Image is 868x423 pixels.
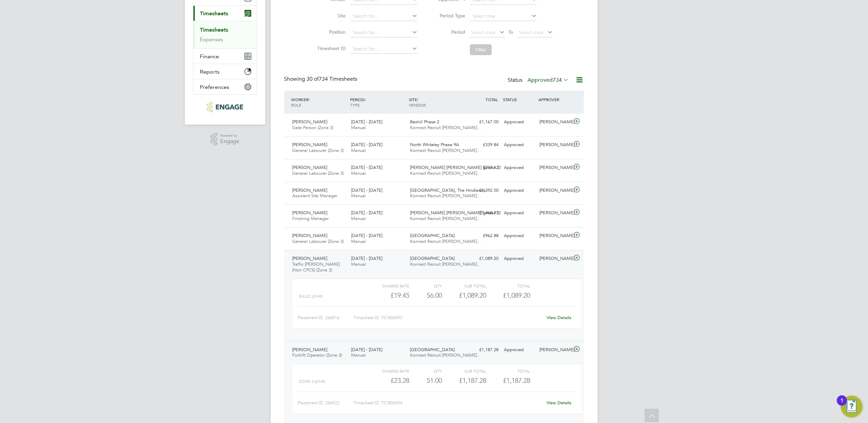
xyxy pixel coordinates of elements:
[435,29,465,35] label: Period
[470,12,537,21] input: Select one
[466,207,502,219] div: £1,468.75
[351,261,366,267] span: Manual
[220,133,239,139] span: Powered by
[435,13,465,19] label: Period Type
[350,28,417,37] input: Search for...
[351,164,382,170] span: [DATE] - [DATE]
[291,102,302,108] span: ROLE
[299,379,326,384] span: zone 3 (£/HR)
[351,142,382,147] span: [DATE] - [DATE]
[351,352,366,358] span: Manual
[841,396,863,418] button: Open Resource Center, 1 new notification
[410,119,439,125] span: Bexhill Phase 2
[351,216,366,221] span: Manual
[410,125,482,130] span: Konnect Recruit [PERSON_NAME]…
[293,119,328,125] span: [PERSON_NAME]
[299,294,323,299] span: Basic (£/HR)
[503,376,530,385] span: £1,187.28
[293,187,328,193] span: [PERSON_NAME]
[410,255,455,261] span: [GEOGRAPHIC_DATA]
[486,367,530,375] div: Total
[508,76,570,85] div: Status
[547,400,571,406] a: View Details
[410,238,482,244] span: Konnect Recruit [PERSON_NAME]…
[293,210,328,216] span: [PERSON_NAME]
[200,68,220,75] span: Reports
[193,6,257,21] button: Timesheets
[537,93,572,106] div: APPROVER
[293,255,328,261] span: [PERSON_NAME]
[442,290,486,301] div: £1,089.20
[537,116,572,128] div: [PERSON_NAME]
[309,97,310,102] span: /
[519,29,543,35] span: Select date
[293,352,342,358] span: Forklift Operator (Zone 3)
[307,76,319,82] span: 30 of
[466,344,502,356] div: £1,187.28
[293,170,344,176] span: General Labourer (Zone 3)
[193,79,257,94] button: Preferences
[502,116,537,128] div: Approved
[351,125,366,130] span: Manual
[293,347,328,352] span: [PERSON_NAME]
[293,164,328,170] span: [PERSON_NAME]
[537,253,572,264] div: [PERSON_NAME]
[351,193,366,199] span: Manual
[840,401,843,409] div: 1
[200,84,230,90] span: Preferences
[365,375,409,386] div: £23.28
[410,352,482,358] span: Konnect Recruit [PERSON_NAME]…
[200,53,219,60] span: Finance
[315,13,346,19] label: Site
[466,230,502,241] div: £962.88
[284,76,359,83] div: Showing
[409,375,442,386] div: 51.00
[553,77,562,83] span: 734
[293,261,340,273] span: Traffic [PERSON_NAME] (Non CPCS) (Zone 3)
[442,375,486,386] div: £1,187.28
[293,238,344,244] span: General Labourer (Zone 3)
[193,21,257,48] div: Timesheets
[351,255,382,261] span: [DATE] - [DATE]
[351,233,382,238] span: [DATE] - [DATE]
[410,261,482,267] span: Konnect Recruit [PERSON_NAME]…
[471,29,495,35] span: Select date
[409,290,442,301] div: 56.00
[298,397,353,408] div: Placement ID: 266922
[537,139,572,151] div: [PERSON_NAME]
[293,233,328,238] span: [PERSON_NAME]
[207,101,243,112] img: konnectrecruit-logo-retina.png
[409,282,442,290] div: QTY
[353,397,542,408] div: Timesheet ID: TS1806554
[348,93,407,111] div: PERIOD
[193,64,257,79] button: Reports
[351,238,366,244] span: Manual
[351,210,382,216] span: [DATE] - [DATE]
[200,27,228,33] a: Timesheets
[466,185,502,196] div: £1,392.00
[407,93,466,111] div: SITE
[410,216,482,221] span: Konnect Recruit [PERSON_NAME]…
[293,125,334,130] span: Gate Person (Zone 3)
[200,10,228,17] span: Timesheets
[409,102,426,108] span: VENDOR
[502,139,537,151] div: Approved
[193,101,257,112] a: Go to home page
[365,290,409,301] div: £19.45
[193,49,257,64] button: Finance
[293,216,329,221] span: Finishing Manager
[442,367,486,375] div: Sub Total
[210,133,239,146] a: Powered byEngage
[537,162,572,173] div: [PERSON_NAME]
[502,93,537,106] div: STATUS
[409,367,442,375] div: QTY
[350,102,360,108] span: TYPE
[506,28,515,36] span: To
[307,76,358,82] span: 734 Timesheets
[528,77,569,83] label: Approved
[315,45,346,51] label: Timesheet ID
[410,347,455,352] span: [GEOGRAPHIC_DATA]
[298,312,353,323] div: Placement ID: 266916
[365,97,366,102] span: /
[502,185,537,196] div: Approved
